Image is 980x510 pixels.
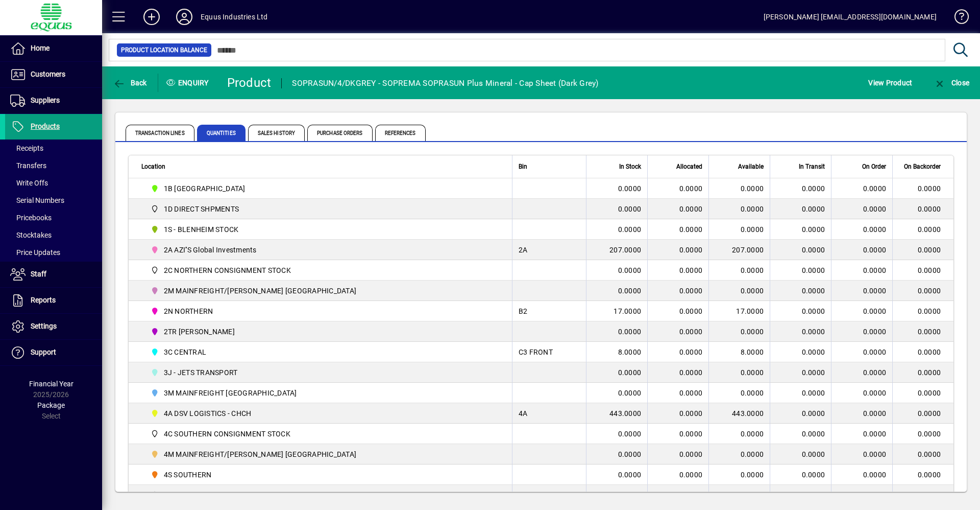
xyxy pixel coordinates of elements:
td: 0.0000 [892,362,953,383]
span: 0.0000 [863,245,887,255]
span: Stocktakes [10,231,52,239]
span: 0.0000 [863,449,887,459]
td: 0.0000 [892,281,953,301]
td: 0.0000 [892,403,953,424]
span: Transaction Lines [126,125,194,141]
div: SOPRASUN/4/DKGREY - SOPREMA SOPRASUN Plus Mineral - Cap Sheet (Dark Grey) [292,75,598,91]
span: Allocated [676,161,702,172]
span: 0.0000 [863,347,887,357]
div: Enquiry [158,75,219,91]
span: 0.0000 [863,286,887,296]
span: 0.0000 [863,224,887,235]
span: 0.0000 [802,491,825,499]
a: Pricebooks [5,209,102,226]
span: 3J - JETS TRANSPORT [146,366,501,379]
td: 0.0000 [586,444,647,465]
a: Staff [5,262,102,287]
span: Customers [31,70,65,78]
span: 0.0000 [863,265,887,275]
span: 0.0000 [679,184,703,193]
span: 0.0000 [802,246,825,254]
span: In Transit [799,161,825,172]
span: Sales History [248,125,305,141]
td: 0.0000 [586,178,647,199]
span: View Product [868,75,912,91]
span: 3C CENTRAL [146,346,501,358]
span: 0.0000 [802,348,825,356]
span: Back [113,79,147,87]
a: Home [5,36,102,61]
a: Transfers [5,157,102,174]
span: 4M MAINFREIGHT/[PERSON_NAME] [GEOGRAPHIC_DATA] [164,449,357,459]
td: 207.0000 [586,240,647,260]
td: 0.0000 [892,199,953,219]
span: 2TR [PERSON_NAME] [164,327,235,337]
td: 0.0000 [892,178,953,199]
span: 0.0000 [802,184,825,193]
span: 3M MAINFREIGHT [GEOGRAPHIC_DATA] [164,388,297,398]
div: Equus Industries Ltd [201,9,268,25]
span: 2N NORTHERN [146,305,501,317]
span: Location [141,161,165,172]
a: Suppliers [5,88,102,113]
a: Write Offs [5,174,102,192]
span: 0.0000 [679,266,703,274]
span: 0.0000 [679,246,703,254]
td: 0.0000 [708,465,770,485]
a: Reports [5,288,102,313]
td: 0.0000 [586,465,647,485]
span: 2TR TOM RYAN CARTAGE [146,326,501,338]
td: 4A [512,403,586,424]
td: 0.0000 [892,424,953,444]
span: 2M MAINFREIGHT/[PERSON_NAME] [GEOGRAPHIC_DATA] [164,286,357,296]
a: Stocktakes [5,226,102,244]
span: Price Updates [10,248,60,257]
span: 2M MAINFREIGHT/OWENS AUCKLAND [146,285,501,297]
span: 0.0000 [802,368,825,377]
app-page-header-button: Back [102,74,158,92]
td: C3 FRONT [512,342,586,362]
span: 0.0000 [863,470,887,480]
span: 0.0000 [802,266,825,274]
span: 0.0000 [802,389,825,397]
span: 4S SOUTHERN [164,470,212,480]
span: 3C CENTRAL [164,347,207,357]
span: Products [31,122,60,130]
span: 1S - BLENHEIM STOCK [146,223,501,236]
span: 0.0000 [802,471,825,479]
span: 4C SOUTHERN CONSIGNMENT STOCK [146,428,501,440]
span: Settings [31,322,57,330]
span: Serial Numbers [10,196,64,204]
button: Back [110,74,150,92]
div: Product [227,75,272,91]
span: 1B [GEOGRAPHIC_DATA] [164,183,246,194]
td: B2 [512,301,586,321]
span: 2A AZI''S Global Investments [164,245,257,255]
td: 0.0000 [708,362,770,383]
td: 0.0000 [708,321,770,342]
span: 0.0000 [863,327,887,337]
td: 0.0000 [708,260,770,281]
td: 17.0000 [708,301,770,321]
span: 0.0000 [679,450,703,458]
td: 17.0000 [586,301,647,321]
span: DAMAGED/QUARANTINED GOODS [146,489,501,501]
button: Close [931,74,972,92]
td: 0.0000 [586,260,647,281]
span: 0.0000 [863,490,887,500]
button: Profile [168,8,201,26]
span: 0.0000 [863,183,887,194]
span: References [375,125,426,141]
span: Product Location Balance [121,45,207,55]
td: 443.0000 [708,403,770,424]
span: Receipts [10,144,43,152]
span: 1B BLENHEIM [146,182,501,195]
span: 0.0000 [679,225,703,234]
span: 0.0000 [802,225,825,234]
td: 0.0000 [708,281,770,301]
span: Suppliers [31,96,60,104]
span: Home [31,44,50,52]
td: 0.0000 [586,219,647,240]
span: 0.0000 [802,450,825,458]
span: 0.0000 [679,409,703,418]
